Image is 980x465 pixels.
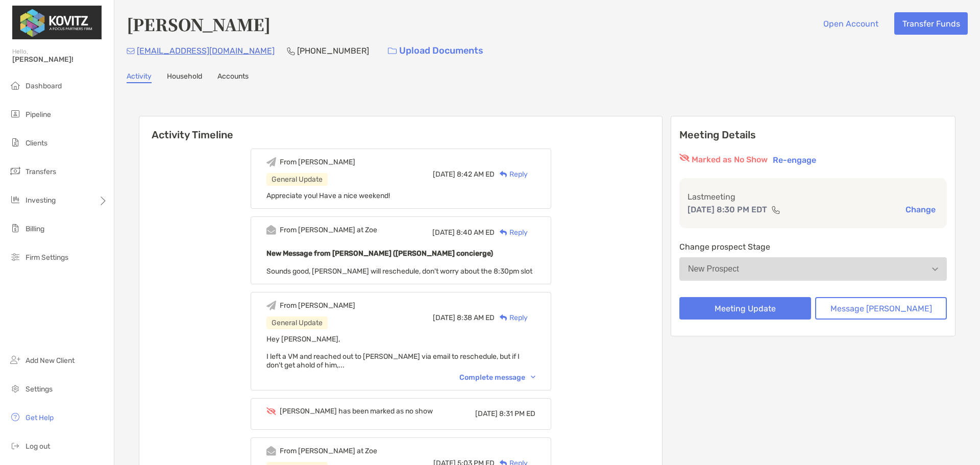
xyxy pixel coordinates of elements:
img: firm-settings icon [9,251,21,263]
img: pipeline icon [9,108,21,120]
span: Get Help [26,413,54,422]
img: Event icon [266,157,276,167]
button: Message [PERSON_NAME] [815,297,947,320]
div: New Prospect [688,264,739,274]
a: Household [167,72,202,83]
div: General Update [266,316,328,329]
p: [PHONE_NUMBER] [297,44,369,57]
div: Complete message [459,373,535,382]
img: Zoe Logo [12,4,102,41]
img: clients icon [9,136,21,149]
img: Event icon [266,225,276,235]
span: Hey [PERSON_NAME], I left a VM and reached out to [PERSON_NAME] via email to reschedule, but if I... [266,335,520,370]
img: investing icon [9,193,21,206]
span: 8:31 PM ED [499,409,535,418]
span: 8:38 AM ED [457,313,495,322]
span: 8:40 AM ED [456,228,495,237]
img: get-help icon [9,411,21,423]
img: dashboard icon [9,79,21,91]
img: Reply icon [500,171,507,178]
img: Open dropdown arrow [932,267,938,271]
img: red eyr [679,154,690,162]
span: Add New Client [26,356,75,365]
div: From [PERSON_NAME] at Zoe [280,447,377,455]
span: 8:42 AM ED [457,170,495,179]
span: Log out [26,442,50,451]
span: Pipeline [26,110,51,119]
div: From [PERSON_NAME] [280,158,355,166]
div: Reply [495,169,528,180]
div: From [PERSON_NAME] at Zoe [280,226,377,234]
p: Meeting Details [679,129,947,141]
p: Change prospect Stage [679,240,947,253]
div: [PERSON_NAME] has been marked as no show [280,407,433,415]
span: Sounds good, [PERSON_NAME] will reschedule, don't worry about the 8:30pm slot [266,267,532,276]
span: Billing [26,225,44,233]
button: Transfer Funds [894,12,968,35]
span: Transfers [26,167,56,176]
img: button icon [388,47,397,55]
button: Open Account [815,12,886,35]
img: Email Icon [127,48,135,54]
img: Reply icon [500,314,507,321]
a: Activity [127,72,152,83]
p: Last meeting [688,190,939,203]
p: [EMAIL_ADDRESS][DOMAIN_NAME] [137,44,275,57]
p: Marked as No Show [692,154,768,166]
button: Re-engage [770,154,819,166]
span: Clients [26,139,47,148]
img: Chevron icon [531,376,535,379]
span: [DATE] [432,228,455,237]
span: Firm Settings [26,253,68,262]
div: Reply [495,227,528,238]
span: Investing [26,196,56,205]
span: [DATE] [433,313,455,322]
div: From [PERSON_NAME] [280,301,355,310]
div: General Update [266,173,328,186]
img: transfers icon [9,165,21,177]
button: Meeting Update [679,297,811,320]
button: New Prospect [679,257,947,281]
img: settings icon [9,382,21,395]
a: Upload Documents [381,40,490,62]
span: [PERSON_NAME]! [12,55,108,64]
div: Reply [495,312,528,323]
img: billing icon [9,222,21,234]
button: Change [902,204,939,215]
span: Appreciate you! Have a nice weekend! [266,191,390,200]
span: [DATE] [475,409,498,418]
span: Settings [26,385,53,394]
img: Event icon [266,407,276,415]
a: Accounts [217,72,249,83]
b: New Message from [PERSON_NAME] ([PERSON_NAME] concierge) [266,249,493,258]
img: add_new_client icon [9,354,21,366]
img: logout icon [9,439,21,452]
img: Reply icon [500,229,507,236]
img: Event icon [266,301,276,310]
img: communication type [771,206,780,214]
p: [DATE] 8:30 PM EDT [688,203,767,216]
img: Event icon [266,446,276,456]
img: Phone Icon [287,47,295,55]
h4: [PERSON_NAME] [127,12,271,36]
span: Dashboard [26,82,62,90]
span: [DATE] [433,170,455,179]
h6: Activity Timeline [139,116,662,141]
